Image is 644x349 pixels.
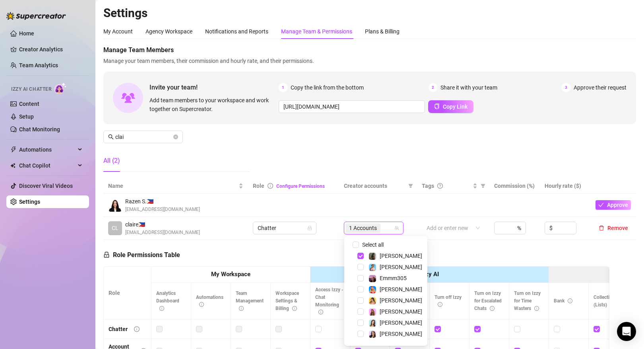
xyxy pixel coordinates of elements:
span: filter [481,183,485,188]
div: Plans & Billing [365,27,400,36]
span: 1 Accounts [345,223,380,233]
img: Jocelyn [369,297,376,304]
th: Hourly rate ($) [540,178,591,194]
span: [EMAIL_ADDRESS][DOMAIN_NAME] [125,229,200,236]
span: Automations [19,143,76,156]
button: Approve [596,200,631,210]
h2: Settings [103,6,636,21]
img: logo-BBDzfeDw.svg [6,12,66,20]
img: Brandy [369,253,376,260]
span: claire 🇵🇭 [125,220,200,229]
input: Search members [115,133,172,141]
span: Izzy AI Chatter [11,86,51,93]
span: filter [479,180,487,192]
img: Ashley [369,286,376,293]
span: Emmm305 [380,275,407,281]
span: Manage your team members, their commission and hourly rate, and their permissions. [103,57,636,65]
span: Workspace Settings & Billing [275,291,299,311]
span: 1 [279,83,287,92]
div: Agency Workspace [145,27,192,36]
span: Select tree node [357,331,364,337]
span: CL [112,224,118,232]
div: All (2) [103,156,120,166]
span: Razen S. 🇵🇭 [125,197,200,206]
span: info-circle [199,302,204,307]
span: Access Izzy - Chat Monitoring [315,287,343,315]
span: Bank [554,298,572,304]
span: Turn off Izzy [435,294,462,308]
div: Notifications and Reports [205,27,268,36]
th: Name [103,178,248,194]
span: info-circle [159,306,164,311]
span: Tags [422,181,434,190]
span: Team Management [236,291,264,311]
span: info-circle [438,302,442,307]
span: Collections (Lists) [594,294,617,308]
a: Discover Viral Videos [19,183,73,189]
span: 1 Accounts [349,224,377,232]
img: Emmm305 [369,275,376,282]
span: filter [407,180,415,192]
div: Open Intercom Messenger [617,322,636,341]
span: Select tree node [357,297,364,304]
button: close-circle [173,135,178,139]
span: Invite your team! [149,82,279,92]
span: Select all [359,240,387,249]
span: delete [599,225,604,231]
span: Creator accounts [344,181,405,190]
span: lock [103,252,110,258]
span: Copy the link from the bottom [291,83,364,92]
span: Turn on Izzy for Escalated Chats [474,291,502,311]
span: Name [108,181,237,190]
span: 3 [562,83,570,92]
img: AI Chatter [54,82,67,94]
span: info-circle [490,306,495,311]
span: Chat Copilot [19,159,76,172]
span: [PERSON_NAME] [380,308,422,315]
a: Configure Permissions [276,183,325,189]
span: Chatter [258,222,312,234]
span: check [598,202,604,208]
span: filter [408,183,413,188]
h5: Role Permissions Table [103,250,180,260]
span: [PERSON_NAME] [380,286,422,292]
span: Select tree node [357,320,364,326]
button: Remove [596,223,631,233]
a: Creator Analytics [19,43,83,56]
span: [PERSON_NAME] [380,253,422,259]
span: Copy Link [443,103,467,110]
button: Copy Link [428,100,473,113]
div: Manage Team & Permissions [281,27,352,36]
span: Role [253,183,264,189]
span: Select tree node [357,275,364,281]
span: question-circle [437,183,443,189]
span: Select tree node [357,253,364,259]
span: lock [307,226,312,230]
span: Select tree node [357,308,364,315]
span: [PERSON_NAME] [380,264,422,270]
span: Analytics Dashboard [156,291,179,311]
span: info-circle [134,326,140,332]
th: Commission (%) [489,178,540,194]
a: Setup [19,113,34,120]
span: info-circle [568,298,572,303]
a: Chat Monitoring [19,126,60,133]
span: search [108,134,114,140]
span: Remove [607,225,628,231]
img: Razen Simplina [109,199,122,212]
span: info-circle [268,183,273,189]
strong: Izzy AI [421,271,439,278]
span: Share it with your team [440,83,497,92]
img: Amelia [369,320,376,327]
div: Chatter [109,325,128,333]
span: [PERSON_NAME] [380,331,422,337]
span: Automations [196,294,223,308]
span: team [394,226,399,230]
a: Content [19,101,39,107]
span: [PERSON_NAME] [380,320,422,326]
a: Team Analytics [19,62,58,68]
strong: My Workspace [211,271,250,278]
img: Sami [369,331,376,338]
span: copy [434,103,440,109]
span: Select tree node [357,286,364,292]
